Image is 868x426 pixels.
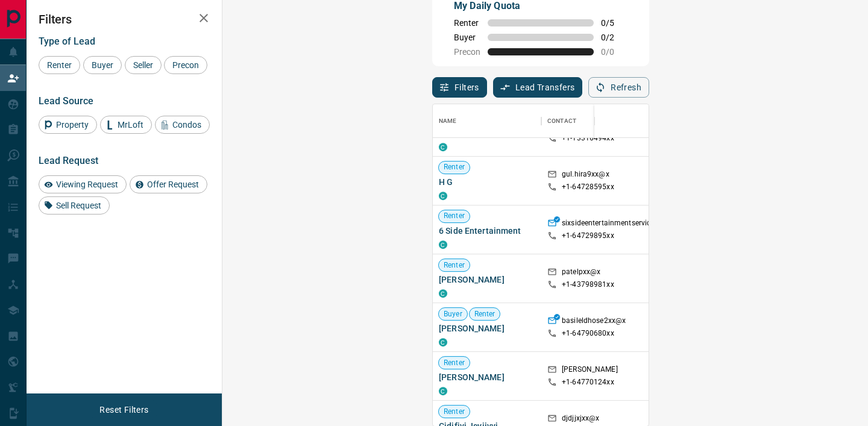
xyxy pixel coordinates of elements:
span: Condos [168,120,206,130]
p: [PERSON_NAME] [562,365,618,377]
span: H G [439,176,535,188]
div: MrLoft [100,116,152,134]
span: Renter [439,163,470,173]
p: patelpxx@x [562,267,600,280]
span: 0 / 5 [601,18,627,28]
p: basileldhose2xx@x [562,316,626,328]
p: +1- 64729895xx [562,231,614,241]
h2: Filters [39,12,210,27]
span: Buyer [439,309,467,319]
span: Viewing Request [52,180,122,189]
span: [PERSON_NAME] [439,322,535,334]
button: Lead Transfers [493,77,583,98]
p: +1- 64728595xx [562,182,614,192]
span: MrLoft [113,120,148,130]
div: Precon [164,56,207,74]
div: Renter [39,56,80,74]
div: Contact [541,104,638,138]
span: Property [52,120,93,130]
div: condos.ca [439,338,447,346]
div: Sell Request [39,196,110,215]
span: Renter [439,211,470,222]
button: Refresh [588,77,649,98]
button: Reset Filters [92,399,156,420]
span: 0 / 0 [601,47,627,57]
p: +1- 13316494xx [562,133,614,143]
div: Contact [547,104,576,138]
span: Renter [439,260,470,271]
span: 6 Side Entertainment [439,225,535,237]
p: +1- 64770124xx [562,377,614,387]
span: Lead Source [39,95,93,107]
div: Seller [125,56,162,74]
span: Dndkek Nikk [439,127,535,139]
span: [PERSON_NAME] [439,371,535,383]
span: Seller [129,60,157,70]
p: +1- 64790680xx [562,328,614,339]
div: Buyer [83,56,122,74]
span: Precon [454,47,480,57]
span: Renter [454,18,480,28]
div: Viewing Request [39,175,127,193]
span: Renter [439,358,470,368]
span: [PERSON_NAME] [439,274,535,286]
button: Filters [432,77,487,98]
span: Buyer [454,33,480,42]
p: gul.hira9xx@x [562,169,609,182]
div: Condos [155,116,210,134]
div: Name [433,104,541,138]
span: Renter [43,60,76,70]
div: condos.ca [439,289,447,298]
span: Sell Request [52,201,105,210]
span: Type of Lead [39,36,95,47]
span: Renter [439,407,470,417]
span: Lead Request [39,155,98,166]
span: Offer Request [143,180,203,189]
div: Property [39,116,97,134]
span: Renter [470,309,500,319]
p: sixsideentertainmentservicxx@x [562,218,668,231]
div: condos.ca [439,192,447,200]
p: +1- 43798981xx [562,280,614,290]
p: djdjjxjxx@x [562,413,599,426]
div: condos.ca [439,387,447,395]
div: condos.ca [439,143,447,151]
span: Buyer [87,60,118,70]
span: Precon [168,60,203,70]
div: condos.ca [439,240,447,249]
span: 0 / 2 [601,33,627,42]
div: Offer Request [130,175,207,193]
div: Name [439,104,457,138]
